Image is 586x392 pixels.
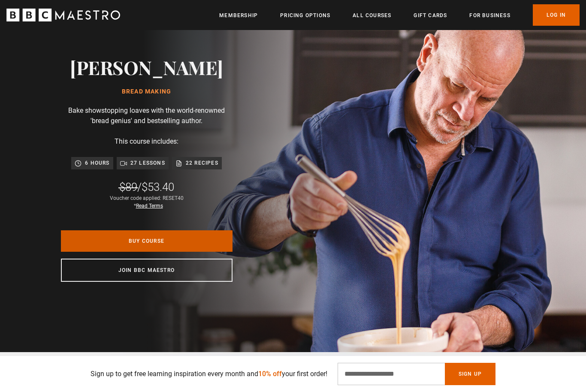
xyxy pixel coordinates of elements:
div: / [119,180,174,194]
svg: BBC Maestro [6,9,120,21]
span: 10% off [258,370,282,378]
p: 27 lessons [130,159,165,167]
p: Bake showstopping loaves with the world-renowned 'bread genius' and bestselling author. [61,106,233,126]
a: All Courses [353,11,391,20]
a: Read Terms [136,203,163,209]
div: Voucher code applied: RESET40 [110,194,184,210]
a: Gift Cards [414,11,447,20]
a: Join BBC Maestro [61,259,233,282]
p: This course includes: [115,136,178,147]
h1: Bread Making [70,88,223,95]
button: Sign Up [445,363,495,385]
a: For business [469,11,510,20]
h2: [PERSON_NAME] [70,56,223,78]
nav: Primary [219,4,580,26]
p: 22 recipes [186,159,218,167]
a: Membership [219,11,258,20]
a: Log In [533,4,580,26]
span: $89 [119,181,137,193]
span: $53.40 [142,181,174,193]
a: Buy Course [61,230,233,252]
p: 6 hours [85,159,109,167]
a: Pricing Options [280,11,330,20]
p: Sign up to get free learning inspiration every month and your first order! [91,369,327,379]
